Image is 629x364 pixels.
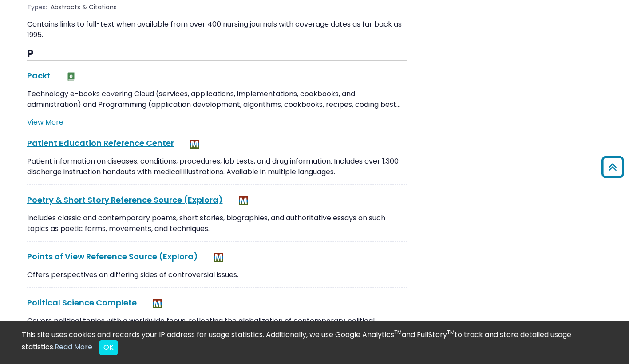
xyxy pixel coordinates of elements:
img: e-Book [67,72,75,81]
div: This site uses cookies and records your IP address for usage statistics. Additionally, we use Goo... [22,329,608,355]
a: Poetry & Short Story Reference Source (Explora) [27,194,223,205]
sup: TM [394,329,402,336]
h3: P [27,47,407,61]
div: Abstracts & Citations [51,3,119,12]
img: MeL (Michigan electronic Library) [190,140,199,149]
button: Close [99,340,118,355]
a: View More [27,117,63,127]
p: Covers political topics with a worldwide focus, reflecting the globalization of contemporary poli... [27,316,407,337]
p: Offers perspectives on differing sides of controversial issues. [27,270,407,280]
p: Patient information on diseases, conditions, procedures, lab tests, and drug information. Include... [27,156,407,177]
img: MeL (Michigan electronic Library) [239,196,248,205]
span: Types: [27,3,47,12]
p: Contains links to full-text when available from over 400 nursing journals with coverage dates as ... [27,19,407,40]
a: Back to Top [598,160,627,174]
p: Technology e-books covering Cloud (services, applications, implementations, cookbooks, and admini... [27,89,407,110]
p: Includes classic and contemporary poems, short stories, biographies, and authoritative essays on ... [27,213,407,234]
a: Points of View Reference Source (Explora) [27,251,198,262]
a: Packt [27,70,51,81]
a: Patient Education Reference Center [27,137,174,149]
img: MeL (Michigan electronic Library) [153,299,162,308]
img: MeL (Michigan electronic Library) [214,253,223,262]
a: Read More [55,342,92,352]
sup: TM [447,329,455,336]
a: Political Science Complete [27,297,137,308]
